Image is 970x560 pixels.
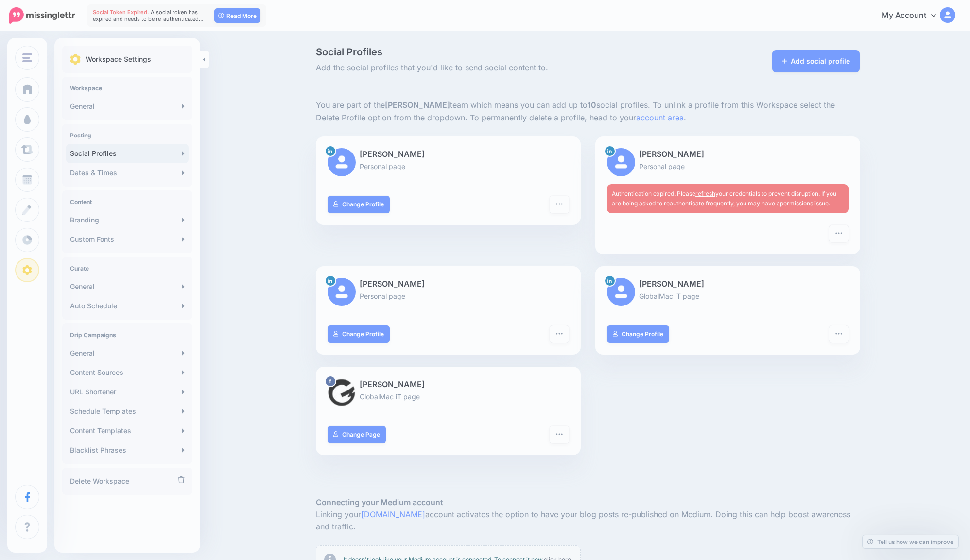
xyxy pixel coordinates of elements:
[780,200,829,207] a: permissions issue
[66,441,189,460] a: Blacklist Phrases
[66,144,189,163] a: Social Profiles
[316,496,860,509] h5: Connecting your Medium account
[328,196,390,213] a: Change Profile
[66,296,189,316] a: Auto Schedule
[70,132,185,139] h4: Posting
[612,190,836,207] span: Authentication expired. Please your credentials to prevent disruption. If you are being asked to ...
[86,53,151,65] p: Workspace Settings
[66,277,189,296] a: General
[607,290,849,302] p: GlobalMac iT page
[66,363,189,382] a: Content Sources
[607,278,635,306] img: user_default_image.png
[66,382,189,402] a: URL Shortener
[328,325,390,343] a: Change Profile
[66,97,189,116] a: General
[93,9,204,22] span: A social token has expired and needs to be re-authenticated…
[66,163,189,183] a: Dates & Times
[66,230,189,249] a: Custom Fonts
[214,8,260,23] a: Read More
[22,53,32,62] img: menu.png
[328,278,356,306] img: user_default_image.png
[9,7,75,24] img: Missinglettr
[588,100,596,110] b: 10
[316,509,860,534] p: Linking your account activates the option to have your blog posts re-published on Medium. Doing t...
[66,421,189,441] a: Content Templates
[361,509,425,519] a: [DOMAIN_NAME]
[328,426,386,443] a: Change Page
[328,378,356,407] img: 409555759_898884492237736_7115004818314551315_n-bsa152927.jpg
[863,535,958,548] a: Tell us how we can improve
[70,265,185,272] h4: Curate
[66,472,189,491] a: Delete Workspace
[328,161,569,172] p: Personal page
[328,391,569,402] p: GlobalMac iT page
[316,99,860,124] p: You are part of the team which means you can add up to social profiles. To unlink a profile from ...
[607,325,670,343] a: Change Profile
[607,148,849,161] p: [PERSON_NAME]
[316,47,674,57] span: Social Profiles
[328,378,569,391] p: [PERSON_NAME]
[636,113,684,122] a: account area
[93,9,149,16] span: Social Token Expired.
[607,161,849,172] p: Personal page
[385,100,450,110] b: [PERSON_NAME]
[70,54,81,65] img: settings.png
[70,331,185,339] h4: Drip Campaigns
[316,62,674,74] span: Add the social profiles that you'd like to send social content to.
[872,4,955,28] a: My Account
[328,148,356,176] img: user_default_image.png
[695,190,715,197] a: refresh
[66,402,189,421] a: Schedule Templates
[70,85,185,92] h4: Workspace
[607,278,849,290] p: [PERSON_NAME]
[328,290,569,302] p: Personal page
[66,343,189,363] a: General
[328,278,569,290] p: [PERSON_NAME]
[328,148,569,161] p: [PERSON_NAME]
[607,148,635,176] img: user_default_image.png
[70,198,185,205] h4: Content
[66,210,189,230] a: Branding
[772,50,860,72] a: Add social profile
